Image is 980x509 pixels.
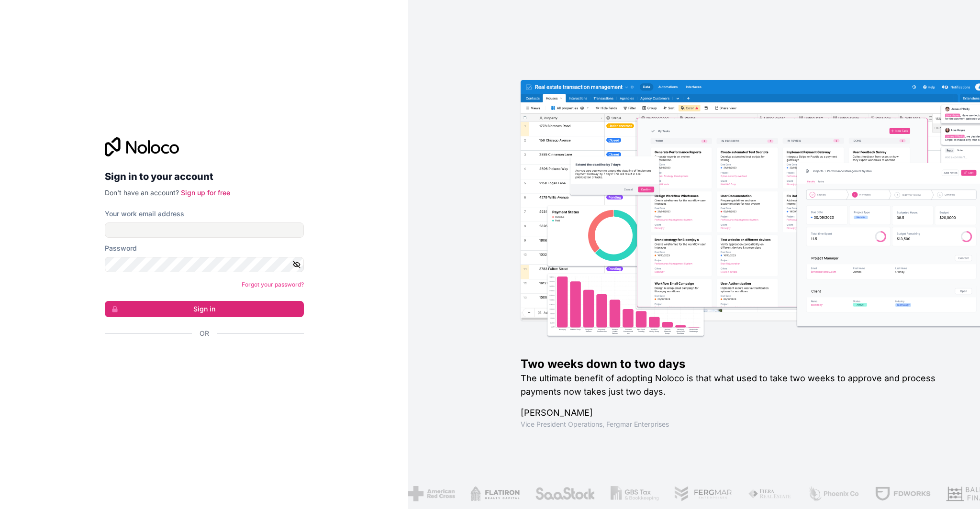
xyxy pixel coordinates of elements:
label: Your work email address [105,209,184,219]
a: Forgot your password? [242,281,304,288]
h1: Vice President Operations , Fergmar Enterprises [521,420,949,429]
h1: Two weeks down to two days [521,356,949,372]
input: Password [105,257,304,272]
span: Or [200,329,209,338]
button: Sign in [105,301,304,317]
img: /assets/fergmar-CudnrXN5.png [674,486,733,501]
span: Don't have an account? [105,188,179,197]
img: /assets/flatiron-C8eUkumj.png [470,486,520,501]
label: Password [105,243,137,253]
h1: [PERSON_NAME] [521,406,949,420]
img: /assets/saastock-C6Zbiodz.png [535,486,595,501]
img: /assets/american-red-cross-BAupjrZR.png [408,486,455,501]
img: /assets/gbstax-C-GtDUiK.png [610,486,659,501]
a: Sign up for free [181,188,230,197]
input: Email address [105,222,304,238]
img: /assets/phoenix-BREaitsQ.png [808,486,859,501]
img: /assets/fiera-fwj2N5v4.png [747,486,792,501]
img: /assets/fdworks-Bi04fVtw.png [875,486,931,501]
h2: The ultimate benefit of adopting Noloco is that what used to take two weeks to approve and proces... [521,372,949,398]
h2: Sign in to your account [105,168,304,185]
